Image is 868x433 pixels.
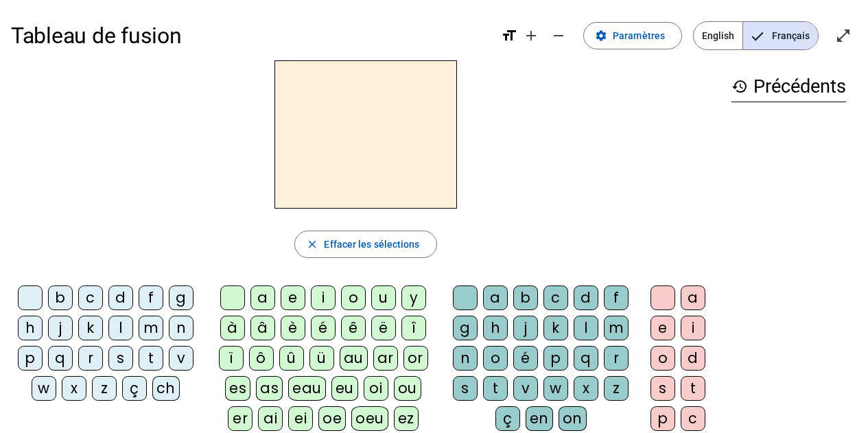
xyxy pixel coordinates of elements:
[743,22,818,49] span: Français
[318,406,346,431] div: oe
[152,376,180,401] div: ch
[650,346,675,371] div: o
[139,285,163,310] div: f
[281,285,305,310] div: e
[650,316,675,340] div: e
[139,346,163,371] div: t
[341,316,366,340] div: ê
[258,406,283,431] div: ai
[401,316,426,340] div: î
[32,376,56,401] div: w
[681,406,705,431] div: c
[650,406,675,431] div: p
[311,285,336,310] div: i
[371,316,396,340] div: ë
[62,376,86,401] div: x
[306,238,318,250] mat-icon: close
[604,285,629,310] div: f
[122,376,147,401] div: ç
[583,22,682,49] button: Paramètres
[401,285,426,310] div: y
[351,406,388,431] div: oeu
[169,285,193,310] div: g
[501,27,517,44] mat-icon: format_size
[559,406,587,431] div: on
[545,22,572,49] button: Diminuer la taille de la police
[574,285,598,310] div: d
[169,316,193,340] div: n
[595,30,607,42] mat-icon: settings
[48,346,73,371] div: q
[574,316,598,340] div: l
[495,406,520,431] div: ç
[341,285,366,310] div: o
[294,231,436,258] button: Effacer les sélections
[513,316,538,340] div: j
[453,346,478,371] div: n
[731,78,748,95] mat-icon: history
[550,27,567,44] mat-icon: remove
[78,285,103,310] div: c
[331,376,358,401] div: eu
[364,376,388,401] div: oi
[604,316,629,340] div: m
[311,316,336,340] div: é
[613,27,665,44] span: Paramètres
[483,285,508,310] div: a
[48,285,73,310] div: b
[543,346,568,371] div: p
[830,22,857,49] button: Entrer en plein écran
[513,285,538,310] div: b
[523,27,539,44] mat-icon: add
[483,376,508,401] div: t
[483,346,508,371] div: o
[220,316,245,340] div: à
[219,346,244,371] div: ï
[526,406,553,431] div: en
[108,285,133,310] div: d
[139,316,163,340] div: m
[11,14,490,58] h1: Tableau de fusion
[681,285,705,310] div: a
[543,285,568,310] div: c
[604,376,629,401] div: z
[835,27,852,44] mat-icon: open_in_full
[453,316,478,340] div: g
[403,346,428,371] div: or
[250,316,275,340] div: â
[340,346,368,371] div: au
[92,376,117,401] div: z
[574,346,598,371] div: q
[513,376,538,401] div: v
[731,71,846,102] h3: Précédents
[324,236,419,253] span: Effacer les sélections
[394,376,421,401] div: ou
[694,22,742,49] span: English
[250,285,275,310] div: a
[288,406,313,431] div: ei
[78,316,103,340] div: k
[681,376,705,401] div: t
[453,376,478,401] div: s
[394,406,419,431] div: ez
[483,316,508,340] div: h
[371,285,396,310] div: u
[18,346,43,371] div: p
[373,346,398,371] div: ar
[604,346,629,371] div: r
[108,316,133,340] div: l
[169,346,193,371] div: v
[256,376,283,401] div: as
[225,376,250,401] div: es
[650,376,675,401] div: s
[281,316,305,340] div: è
[681,316,705,340] div: i
[249,346,274,371] div: ô
[18,316,43,340] div: h
[108,346,133,371] div: s
[517,22,545,49] button: Augmenter la taille de la police
[78,346,103,371] div: r
[543,376,568,401] div: w
[693,21,819,50] mat-button-toggle-group: Language selection
[288,376,326,401] div: eau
